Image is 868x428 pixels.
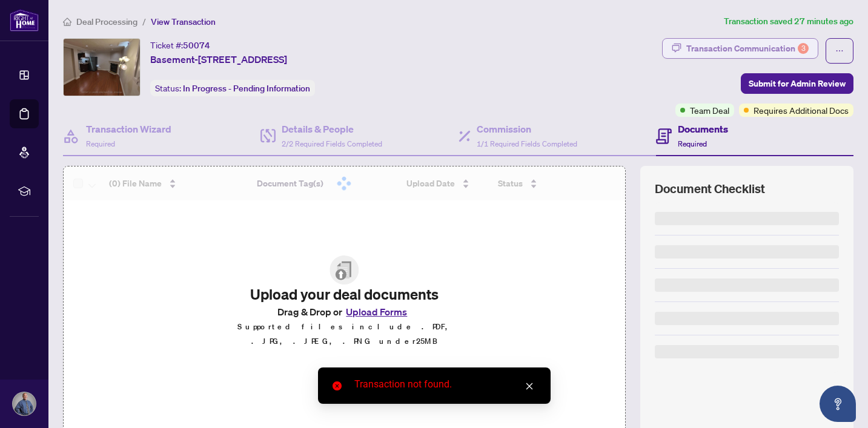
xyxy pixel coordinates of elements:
[477,139,577,148] span: 1/1 Required Fields Completed
[86,139,115,148] span: Required
[228,320,460,349] p: Supported files include .PDF, .JPG, .JPEG, .PNG under 25 MB
[76,16,137,27] span: Deal Processing
[64,39,140,96] img: IMG-E12240412_1.jpg
[342,304,411,320] button: Upload Forms
[523,380,536,393] a: Close
[150,38,210,52] div: Ticket #:
[655,180,765,197] span: Document Checklist
[330,255,359,285] img: File Upload
[741,73,853,94] button: Submit for Admin Review
[662,38,818,59] button: Transaction Communication3
[282,139,382,148] span: 2/2 Required Fields Completed
[183,83,310,94] span: In Progress - Pending Information
[354,377,536,392] div: Transaction not found.
[282,122,382,136] h4: Details & People
[150,52,287,67] span: Basement-[STREET_ADDRESS]
[798,43,809,54] div: 3
[754,104,849,117] span: Requires Additional Docs
[10,9,39,31] img: logo
[678,139,707,148] span: Required
[228,285,460,304] h2: Upload your deal documents
[86,122,171,136] h4: Transaction Wizard
[678,122,728,136] h4: Documents
[219,246,470,358] span: File UploadUpload your deal documentsDrag & Drop orUpload FormsSupported files include .PDF, .JPG...
[724,15,853,28] article: Transaction saved 27 minutes ago
[142,15,146,28] li: /
[63,18,71,26] span: home
[686,39,809,58] div: Transaction Communication
[749,74,846,93] span: Submit for Admin Review
[13,392,36,415] img: Profile Icon
[150,80,315,96] div: Status:
[277,304,411,320] span: Drag & Drop or
[183,40,210,51] span: 50074
[525,382,534,390] span: close
[477,122,577,136] h4: Commission
[835,47,844,55] span: ellipsis
[333,381,342,390] span: close-circle
[820,386,856,422] button: Open asap
[690,104,729,117] span: Team Deal
[151,16,216,27] span: View Transaction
